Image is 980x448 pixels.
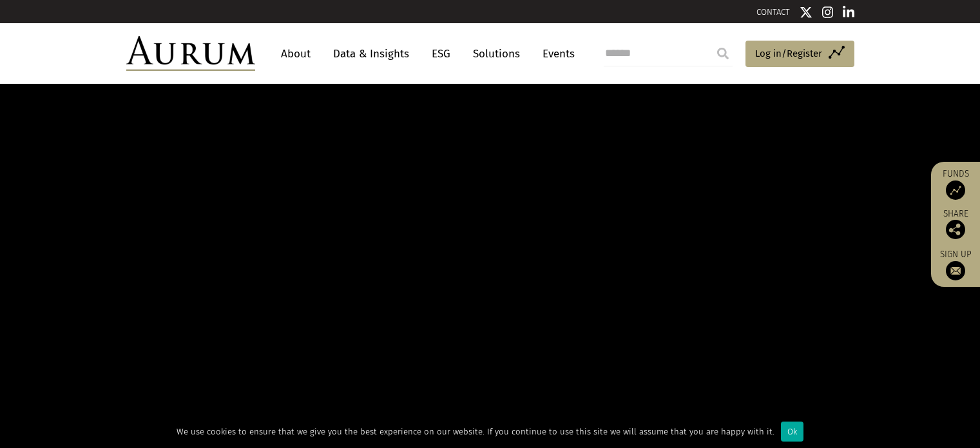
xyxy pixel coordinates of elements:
[843,6,854,19] img: Linkedin icon
[800,6,812,19] img: Twitter icon
[822,6,834,19] img: Instagram icon
[946,220,965,239] img: Share this post
[327,42,416,66] a: Data & Insights
[937,249,974,280] a: Sign up
[756,7,790,17] a: CONTACT
[466,42,526,66] a: Solutions
[536,42,575,66] a: Events
[745,41,854,68] a: Log in/Register
[710,41,736,66] input: Submit
[126,36,255,71] img: Aurum
[937,209,974,239] div: Share
[425,42,457,66] a: ESG
[946,261,965,280] img: Sign up to our newsletter
[781,422,803,442] div: Ok
[274,42,317,66] a: About
[946,180,965,200] img: Access Funds
[937,168,974,200] a: Funds
[755,46,822,61] span: Log in/Register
